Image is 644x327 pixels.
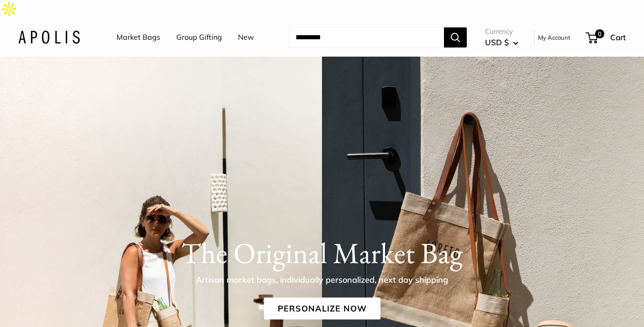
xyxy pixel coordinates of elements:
button: USD $ [485,35,518,50]
a: Personalize Now [264,297,380,319]
input: Search... [288,27,444,47]
span: USD $ [485,37,509,47]
a: 0 Cart [586,30,626,45]
img: Apolis [18,31,80,44]
h1: The Original Market Bag [18,235,626,270]
a: Group Gifting [176,31,222,44]
span: Cart [610,32,626,42]
button: Search [444,27,467,47]
span: 0 [595,29,604,38]
a: Market Bags [116,31,160,44]
p: Artisan market bags, individually personalized, next day shipping [174,273,470,286]
a: My Account [538,32,570,43]
a: New [238,31,254,44]
span: Currency [485,25,518,38]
